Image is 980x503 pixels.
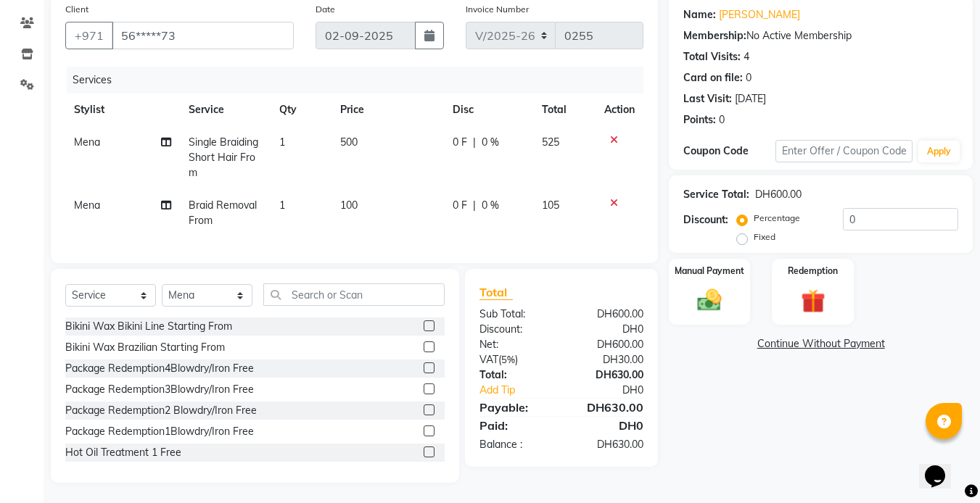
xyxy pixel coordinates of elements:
label: Invoice Number [466,3,529,16]
div: Package Redemption3Blowdry/Iron Free [65,382,254,397]
div: ( ) [469,352,561,367]
span: Single Braiding Short Hair From [189,136,258,179]
a: Add Tip [469,383,577,398]
iframe: chat widget [919,445,965,489]
div: [DATE] [735,91,766,107]
div: Package Redemption4Blowdry/Iron Free [65,361,254,376]
div: Membership: [683,28,746,43]
div: DH30.00 [561,352,654,367]
th: Service [180,93,271,126]
span: 105 [542,199,559,212]
div: Services [67,67,654,93]
div: Points: [683,112,716,128]
div: Package Redemption2 Blowdry/Iron Free [65,403,257,418]
label: Client [65,3,88,16]
img: _gift.svg [794,286,833,316]
div: Discount: [683,212,728,228]
th: Stylist [65,93,180,126]
th: Action [596,93,643,126]
span: 0 F [453,198,467,213]
label: Percentage [754,212,800,225]
span: Mena [74,136,100,149]
label: Fixed [754,230,775,244]
div: DH0 [577,383,655,398]
label: Redemption [788,265,838,278]
a: [PERSON_NAME] [719,7,800,22]
div: Coupon Code [683,144,775,159]
th: Price [332,93,444,126]
div: Package Redemption1Blowdry/Iron Free [65,424,254,439]
div: Net: [469,337,561,352]
div: Name: [683,7,716,22]
div: DH630.00 [561,367,654,383]
span: 500 [340,136,358,149]
input: Search by Name/Mobile/Email/Code [112,22,294,49]
div: DH600.00 [755,187,802,202]
th: Total [533,93,596,126]
div: Discount: [469,322,561,337]
div: Card on file: [683,70,743,86]
div: DH0 [561,417,654,434]
div: Sub Total: [469,307,561,322]
div: Bikini Wax Brazilian Starting From [65,340,225,355]
div: Bikini Wax Bikini Line Starting From [65,319,232,334]
label: Manual Payment [675,265,744,278]
span: 0 F [453,135,467,150]
div: Paid: [469,417,561,434]
span: | [473,198,476,213]
span: 1 [279,136,285,149]
span: 100 [340,199,358,212]
span: Total [479,285,513,300]
input: Enter Offer / Coupon Code [775,140,913,162]
input: Search or Scan [263,283,445,306]
div: Total: [469,367,561,383]
span: 5% [501,354,515,365]
span: | [473,135,476,150]
div: DH630.00 [561,399,654,416]
th: Qty [271,93,332,126]
div: Payable: [469,399,561,416]
th: Disc [444,93,533,126]
button: +971 [65,22,113,49]
div: Last Visit: [683,91,732,107]
div: 0 [746,70,752,86]
span: 0 % [482,198,499,213]
div: DH630.00 [561,437,654,452]
span: 0 % [482,135,499,150]
div: Service Total: [683,187,749,202]
span: Mena [74,199,100,212]
div: Total Visits: [683,49,741,65]
div: Balance : [469,437,561,452]
div: 0 [719,112,725,128]
img: _cash.svg [690,286,729,314]
a: Continue Without Payment [672,336,970,352]
div: 4 [744,49,749,65]
div: DH0 [561,322,654,337]
div: No Active Membership [683,28,958,43]
div: DH600.00 [561,337,654,352]
span: 1 [279,199,285,212]
label: Date [316,3,335,16]
span: VAT [479,353,498,366]
button: Apply [918,141,960,162]
div: Hot Oil Treatment 1 Free [65,445,181,460]
span: Braid Removal From [189,199,257,227]
div: DH600.00 [561,307,654,322]
span: 525 [542,136,559,149]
